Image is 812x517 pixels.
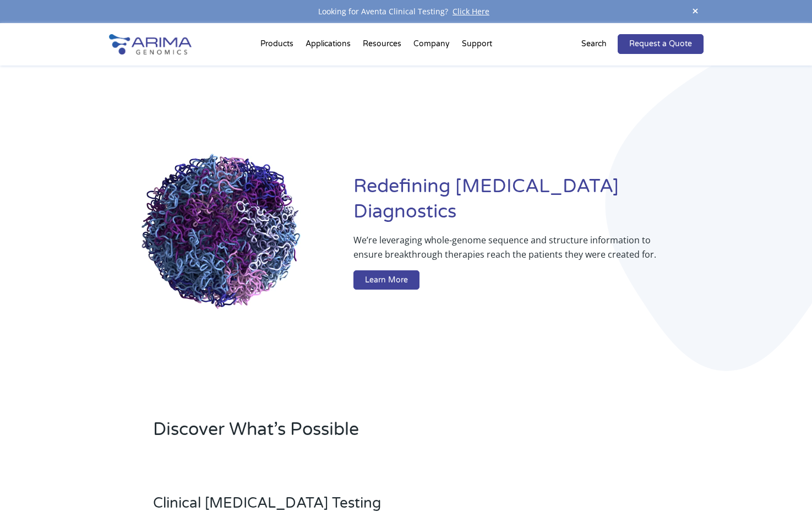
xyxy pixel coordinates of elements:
[153,417,547,450] h2: Discover What’s Possible
[757,464,812,517] iframe: Chat Widget
[448,6,494,17] a: Click Here
[618,34,704,54] a: Request a Quote
[109,34,192,55] img: Arima-Genomics-logo
[581,37,607,51] p: Search
[353,174,703,233] h1: Redefining [MEDICAL_DATA] Diagnostics
[353,270,419,290] a: Learn More
[109,4,704,19] div: Looking for Aventa Clinical Testing?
